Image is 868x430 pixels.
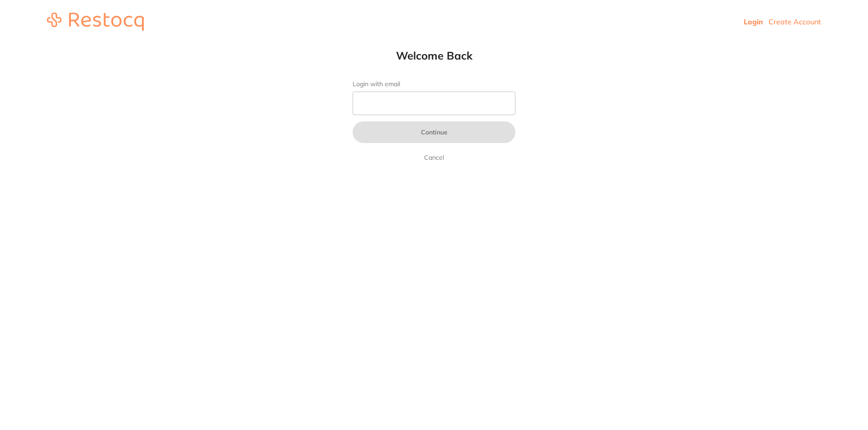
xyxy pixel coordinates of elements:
[353,80,515,88] label: Login with email
[47,13,144,31] img: restocq_logo.svg
[769,17,821,26] a: Create Account
[335,49,533,62] h1: Welcome Back
[353,121,515,143] button: Continue
[744,17,763,26] a: Login
[422,152,446,163] a: Cancel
